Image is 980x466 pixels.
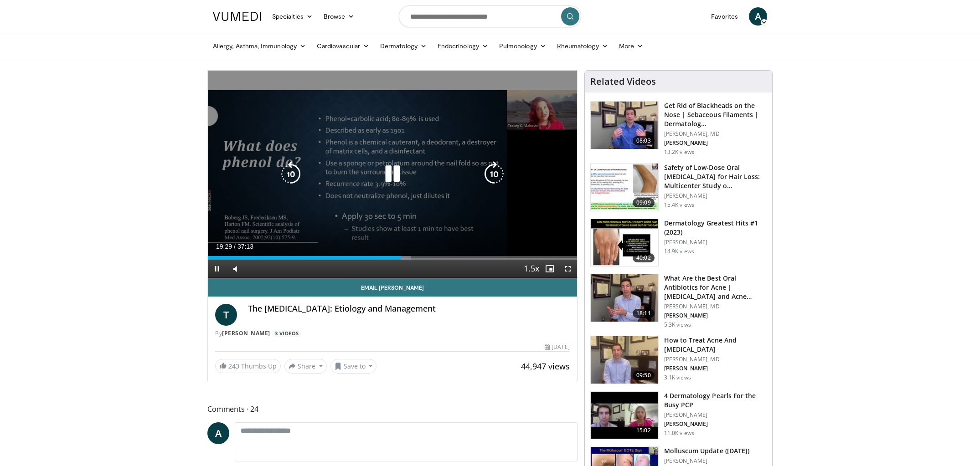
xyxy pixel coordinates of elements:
h4: The [MEDICAL_DATA]: Etiology and Management [248,304,570,314]
p: [PERSON_NAME] [664,312,767,319]
a: 09:09 Safety of Low-Dose Oral [MEDICAL_DATA] for Hair Loss: Multicenter Study o… [PERSON_NAME] 15... [590,163,767,211]
p: [PERSON_NAME] [664,365,767,372]
input: Search topics, interventions [399,5,581,27]
p: [PERSON_NAME] [664,411,767,419]
a: Favorites [706,7,743,26]
a: 40:02 Dermatology Greatest Hits #1 (2023) [PERSON_NAME] 14.9K views [590,219,767,267]
p: [PERSON_NAME] [664,420,767,428]
div: By [215,329,570,338]
a: Pulmonology [494,37,552,55]
h3: What Are the Best Oral Antibiotics for Acne | [MEDICAL_DATA] and Acne… [664,274,767,301]
a: Rheumatology [552,37,614,55]
h3: Dermatology Greatest Hits #1 (2023) [664,219,767,237]
img: a3cafd6f-40a9-4bb9-837d-a5e4af0c332c.150x105_q85_crop-smart_upscale.jpg [591,336,658,384]
h3: Safety of Low-Dose Oral [MEDICAL_DATA] for Hair Loss: Multicenter Study o… [664,163,767,190]
span: 18:11 [633,309,655,318]
img: cd394936-f734-46a2-a1c5-7eff6e6d7a1f.150x105_q85_crop-smart_upscale.jpg [591,274,658,322]
p: 5.3K views [664,321,691,328]
p: 15.4K views [664,201,694,209]
p: 14.9K views [664,248,694,255]
span: 243 [228,362,239,370]
p: 13.2K views [664,149,694,156]
span: Comments 24 [207,403,578,415]
a: Endocrinology [432,37,494,55]
img: 167f4955-2110-4677-a6aa-4d4647c2ca19.150x105_q85_crop-smart_upscale.jpg [591,219,658,266]
p: [PERSON_NAME] [664,457,750,465]
h3: 4 Dermatology Pearls For the Busy PCP [664,391,767,410]
a: 18:11 What Are the Best Oral Antibiotics for Acne | [MEDICAL_DATA] and Acne… [PERSON_NAME], MD [P... [590,274,767,328]
h4: Related Videos [590,76,656,87]
p: [PERSON_NAME] [664,139,767,147]
span: / [234,243,236,250]
p: [PERSON_NAME], MD [664,303,767,310]
p: [PERSON_NAME], MD [664,356,767,363]
div: Progress Bar [208,256,577,260]
video-js: Video Player [208,71,577,278]
button: Pause [208,260,226,278]
span: 40:02 [633,253,655,262]
img: 04c704bc-886d-4395-b463-610399d2ca6d.150x105_q85_crop-smart_upscale.jpg [591,392,658,439]
a: Cardiovascular [311,37,375,55]
button: Share [284,359,327,374]
a: A [749,7,767,26]
p: 3.1K views [664,374,691,381]
span: 09:09 [633,198,655,207]
img: 83a686ce-4f43-4faf-a3e0-1f3ad054bd57.150x105_q85_crop-smart_upscale.jpg [591,164,658,211]
a: More [614,37,649,55]
a: T [215,304,237,326]
span: 37:13 [237,243,253,250]
div: [DATE] [545,343,569,351]
p: [PERSON_NAME] [664,192,767,200]
a: [PERSON_NAME] [222,329,270,337]
span: 09:50 [633,371,655,380]
img: 54dc8b42-62c8-44d6-bda4-e2b4e6a7c56d.150x105_q85_crop-smart_upscale.jpg [591,102,658,149]
a: 08:03 Get Rid of Blackheads on the Nose | Sebaceous Filaments | Dermatolog… [PERSON_NAME], MD [PE... [590,101,767,156]
p: [PERSON_NAME], MD [664,130,767,138]
a: 09:50 How to Treat Acne And [MEDICAL_DATA] [PERSON_NAME], MD [PERSON_NAME] 3.1K views [590,336,767,384]
button: Playback Rate [522,260,541,278]
button: Enable picture-in-picture mode [541,260,559,278]
h3: Molluscum Update ([DATE]) [664,446,750,456]
button: Save to [330,359,377,374]
p: 11.0K views [664,430,694,437]
h3: How to Treat Acne And [MEDICAL_DATA] [664,336,767,354]
a: Dermatology [375,37,432,55]
span: 19:29 [216,243,232,250]
span: 08:03 [633,136,655,145]
h3: Get Rid of Blackheads on the Nose | Sebaceous Filaments | Dermatolog… [664,101,767,128]
a: Specialties [267,7,318,26]
button: Fullscreen [559,260,577,278]
span: 15:02 [633,426,655,435]
a: Email [PERSON_NAME] [208,278,577,297]
a: A [207,422,229,444]
a: Allergy, Asthma, Immunology [207,37,311,55]
a: Browse [318,7,360,26]
a: 3 Videos [272,329,302,337]
span: 44,947 views [521,361,570,372]
a: 243 Thumbs Up [215,359,281,373]
img: VuMedi Logo [213,12,261,21]
p: [PERSON_NAME] [664,239,767,246]
button: Mute [226,260,244,278]
a: 15:02 4 Dermatology Pearls For the Busy PCP [PERSON_NAME] [PERSON_NAME] 11.0K views [590,391,767,440]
